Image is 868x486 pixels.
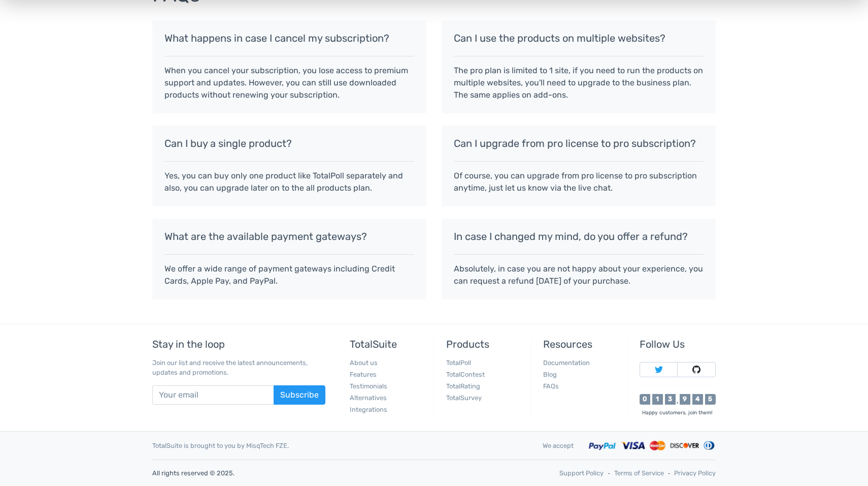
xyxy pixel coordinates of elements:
h5: TotalSuite [350,339,426,350]
a: Terms of Service [614,468,664,478]
a: FAQs [543,382,559,390]
div: 0 [640,394,650,405]
a: TotalSurvey [446,394,482,402]
button: Subscribe [274,385,325,405]
h5: Can I buy a single product? [164,138,414,149]
h5: Can I use the products on multiple websites? [454,33,704,44]
a: TotalRating [446,382,480,390]
a: Alternatives [350,394,387,402]
p: Join our list and receive the latest announcements, updates and promotions. [152,358,325,377]
p: All rights reserved © 2025. [152,468,426,478]
img: Follow TotalSuite on Twitter [655,366,663,374]
p: We offer a wide range of payment gateways including Credit Cards, Apple Pay, and PayPal. [164,263,414,287]
span: ‐ [608,468,610,478]
h5: In case I changed my mind, do you offer a refund? [454,231,704,242]
h5: Stay in the loop [152,339,325,350]
a: Features [350,371,377,378]
p: The pro plan is limited to 1 site, if you need to run the products on multiple websites, you'll n... [454,65,704,101]
div: Happy customers, join them! [640,409,716,416]
h5: Products [446,339,522,350]
h5: What happens in case I cancel my subscription? [164,33,414,44]
div: 1 [652,394,663,405]
img: Accepted payment methods [589,440,716,451]
a: TotalContest [446,371,485,378]
a: Support Policy [559,468,604,478]
div: 3 [665,394,676,405]
a: Integrations [350,406,387,413]
h5: Can I upgrade from pro license to pro subscription? [454,138,704,149]
div: , [676,398,680,405]
img: Follow TotalSuite on Github [692,366,700,374]
a: TotalPoll [446,359,471,367]
a: About us [350,359,378,367]
div: 9 [680,394,690,405]
h5: What are the available payment gateways? [164,231,414,242]
a: Testimonials [350,382,387,390]
a: Privacy Policy [674,468,716,478]
div: 4 [692,394,703,405]
a: Blog [543,371,557,378]
h5: Follow Us [640,339,716,350]
div: We accept [535,441,581,450]
h5: Resources [543,339,619,350]
p: Yes, you can buy only one product like TotalPoll separately and also, you can upgrade later on to... [164,170,414,194]
p: When you cancel your subscription, you lose access to premium support and updates. However, you c... [164,65,414,101]
a: Documentation [543,359,590,367]
input: Your email [152,385,274,405]
p: Absolutely, in case you are not happy about your experience, you can request a refund [DATE] of y... [454,263,704,287]
p: Of course, you can upgrade from pro license to pro subscription anytime, just let us know via the... [454,170,704,194]
div: TotalSuite is brought to you by MisqTech FZE. [145,441,535,450]
div: 5 [705,394,716,405]
span: ‐ [668,468,670,478]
